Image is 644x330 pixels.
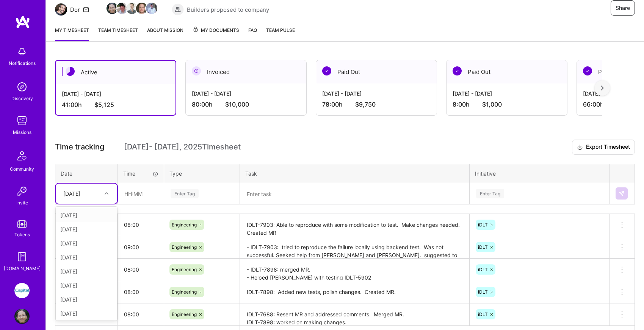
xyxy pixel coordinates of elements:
[123,170,158,178] div: Time
[225,101,249,108] span: $10,000
[355,101,376,108] span: $9,750
[266,26,295,41] a: Team Pulse
[56,208,117,222] div: [DATE]
[16,199,28,207] div: Invite
[13,128,31,136] div: Missions
[453,90,561,97] div: [DATE] - [DATE]
[478,222,488,228] span: iDLT
[453,101,561,108] div: 8:00 h
[147,26,183,41] a: About Mission
[192,101,300,108] div: 80:00 h
[577,143,583,151] i: icon Download
[619,190,625,196] img: Submit
[147,2,157,15] a: Team Member Avatar
[118,282,164,302] input: HH:MM
[193,26,239,41] a: My Documents
[62,90,169,98] div: [DATE] - [DATE]
[322,101,431,108] div: 78:00 h
[118,215,164,235] input: HH:MM
[117,2,127,15] a: Team Member Avatar
[172,267,197,272] span: Engineering
[611,0,635,16] button: Share
[14,249,30,264] img: guide book
[478,244,488,250] span: iDLT
[15,15,30,29] img: logo
[478,311,488,317] span: iDLT
[322,66,331,75] img: Paid Out
[17,220,27,228] img: tokens
[127,2,137,15] a: Team Member Avatar
[56,278,117,292] div: [DATE]
[118,237,164,257] input: HH:MM
[164,164,240,183] th: Type
[9,59,36,67] div: Notifications
[14,283,30,298] img: iCapital: Build and maintain RESTful API
[4,264,41,272] div: [DOMAIN_NAME]
[192,90,300,97] div: [DATE] - [DATE]
[316,60,437,83] div: Paid Out
[453,66,462,75] img: Paid Out
[475,170,604,178] div: Initiative
[56,222,117,236] div: [DATE]
[171,188,199,200] div: Enter Tag
[137,2,147,15] a: Team Member Avatar
[241,237,469,258] textarea: - IDLT-7903: tried to reproduce the failure locally using backend test. Was not successful. Seeke...
[13,309,31,324] a: User Avatar
[136,3,147,14] img: Team Member Avatar
[241,259,469,280] textarea: - IDLT-7898: merged MR. - Helped [PERSON_NAME] with testing IDLT-5902 - IDLT-7930: started lookin...
[478,289,488,295] span: iDLT
[13,147,31,165] img: Community
[172,289,197,295] span: Engineering
[476,188,504,200] div: Enter Tag
[172,311,197,317] span: Engineering
[187,6,269,14] span: Builders proposed to company
[241,304,469,325] textarea: IDLT-7688: Resent MR and addressed comments. Merged MR. IDLT-7898: worked on making changes.
[172,222,197,228] span: Engineering
[66,67,75,76] img: Active
[55,142,104,152] span: Time tracking
[56,264,117,278] div: [DATE]
[70,6,80,14] div: Dor
[105,192,108,195] i: icon Chevron
[14,79,30,94] img: discovery
[107,2,117,15] a: Team Member Avatar
[116,3,128,14] img: Team Member Avatar
[55,164,118,183] th: Date
[14,44,30,59] img: bell
[14,184,30,199] img: Invite
[11,94,33,102] div: Discovery
[55,3,67,16] img: Team Architect
[572,140,635,155] button: Export Timesheet
[94,101,114,109] span: $5,125
[478,267,488,272] span: iDLT
[248,26,257,41] a: FAQ
[118,259,164,280] input: HH:MM
[601,85,604,91] img: right
[14,231,30,239] div: Tokens
[56,250,117,264] div: [DATE]
[240,164,470,183] th: Task
[107,3,118,14] img: Team Member Avatar
[10,165,34,173] div: Community
[241,215,469,236] textarea: IDLT-7903: Able to reproduce with some modification to test. Make changes needed. Created MR
[13,283,31,298] a: iCapital: Build and maintain RESTful API
[616,4,630,12] span: Share
[186,60,306,83] div: Invoiced
[14,113,30,128] img: teamwork
[14,309,30,324] img: User Avatar
[124,142,241,152] span: [DATE] - [DATE] , 2025 Timesheet
[172,3,184,16] img: Builders proposed to company
[56,292,117,306] div: [DATE]
[55,26,89,41] a: My timesheet
[192,66,201,75] img: Invoiced
[447,60,567,83] div: Paid Out
[63,190,80,198] div: [DATE]
[56,306,117,321] div: [DATE]
[482,101,502,108] span: $1,000
[193,26,239,35] span: My Documents
[126,3,138,14] img: Team Member Avatar
[146,3,157,14] img: Team Member Avatar
[583,66,592,75] img: Paid Out
[172,244,197,250] span: Engineering
[118,304,164,324] input: HH:MM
